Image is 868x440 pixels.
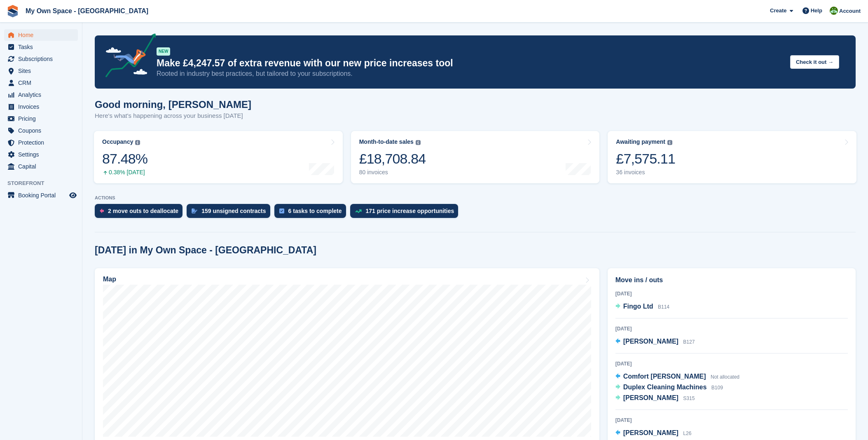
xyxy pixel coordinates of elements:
[4,89,78,101] a: menu
[4,77,78,89] a: menu
[667,140,672,145] img: icon-info-grey-7440780725fd019a000dd9b08b2336e03edf1995a4989e88bcd33f0948082b44.svg
[608,131,856,183] a: Awaiting payment £7,575.11 36 invoices
[711,385,723,391] span: B109
[102,169,147,176] div: 0.38% [DATE]
[4,113,78,124] a: menu
[615,337,695,347] a: [PERSON_NAME] B127
[4,29,78,41] a: menu
[157,57,784,69] p: Make £4,247.57 of extra revenue with our new price increases tool
[623,429,678,436] span: [PERSON_NAME]
[350,204,463,222] a: 171 price increase opportunities
[4,53,78,65] a: menu
[615,372,739,382] a: Comfort [PERSON_NAME] Not allocated
[18,149,68,160] span: Settings
[616,138,665,145] div: Awaiting payment
[623,394,678,401] span: [PERSON_NAME]
[623,303,653,310] span: Fingo Ltd
[811,7,822,15] span: Help
[416,140,421,145] img: icon-info-grey-7440780725fd019a000dd9b08b2336e03edf1995a4989e88bcd33f0948082b44.svg
[711,374,739,380] span: Not allocated
[4,125,78,136] a: menu
[4,149,78,160] a: menu
[108,208,178,214] div: 2 move outs to deallocate
[18,41,68,53] span: Tasks
[615,290,848,297] div: [DATE]
[615,302,669,312] a: Fingo Ltd B114
[157,47,170,56] div: NEW
[623,384,707,391] span: Duplex Cleaning Machines
[615,360,848,367] div: [DATE]
[95,195,856,201] p: ACTIONS
[22,4,152,18] a: My Own Space - [GEOGRAPHIC_DATA]
[18,77,68,89] span: CRM
[103,276,116,283] h2: Map
[18,190,68,201] span: Booking Portal
[18,29,68,41] span: Home
[7,179,82,187] span: Storefront
[4,190,78,201] a: menu
[623,373,706,380] span: Comfort [PERSON_NAME]
[615,428,692,439] a: [PERSON_NAME] L26
[615,417,848,424] div: [DATE]
[7,5,19,17] img: stora-icon-8386f47178a22dfd0bd8f6a31ec36ba5ce8667c1dd55bd0f319d3a0aa187defe.svg
[274,204,350,222] a: 6 tasks to complete
[616,169,675,176] div: 36 invoices
[98,33,156,80] img: price-adjustments-announcement-icon-8257ccfd72463d97f412b2fc003d46551f7dbcb40ab6d574587a9cd5c0d94...
[615,325,848,332] div: [DATE]
[95,204,187,222] a: 2 move outs to deallocate
[366,208,454,214] div: 171 price increase opportunities
[615,275,848,285] h2: Move ins / outs
[683,339,695,345] span: B127
[359,169,426,176] div: 80 invoices
[95,99,251,110] h1: Good morning, [PERSON_NAME]
[18,89,68,101] span: Analytics
[95,245,316,256] h2: [DATE] in My Own Space - [GEOGRAPHIC_DATA]
[94,131,343,183] a: Occupancy 87.48% 0.38% [DATE]
[100,208,104,213] img: move_outs_to_deallocate_icon-f764333ba52eb49d3ac5e1228854f67142a1ed5810a6f6cc68b1a99e826820c5.svg
[4,137,78,148] a: menu
[18,65,68,77] span: Sites
[615,393,695,404] a: [PERSON_NAME] S315
[683,431,691,436] span: L26
[18,113,68,124] span: Pricing
[830,7,838,15] img: Keely
[355,209,362,213] img: price_increase_opportunities-93ffe204e8149a01c8c9dc8f82e8f89637d9d84a8eef4429ea346261dce0b2c0.svg
[623,338,678,345] span: [PERSON_NAME]
[18,53,68,65] span: Subscriptions
[683,396,695,401] span: S315
[770,7,786,15] span: Create
[616,150,675,167] div: £7,575.11
[359,138,414,145] div: Month-to-date sales
[4,161,78,172] a: menu
[95,111,251,121] p: Here's what's happening across your business [DATE]
[18,161,68,172] span: Capital
[4,101,78,112] a: menu
[18,101,68,112] span: Invoices
[615,382,723,393] a: Duplex Cleaning Machines B109
[135,140,140,145] img: icon-info-grey-7440780725fd019a000dd9b08b2336e03edf1995a4989e88bcd33f0948082b44.svg
[790,55,839,69] button: Check it out →
[658,304,669,310] span: B114
[157,69,784,78] p: Rooted in industry best practices, but tailored to your subscriptions.
[201,208,266,214] div: 159 unsigned contracts
[279,208,284,213] img: task-75834270c22a3079a89374b754ae025e5fb1db73e45f91037f5363f120a921f8.svg
[359,150,426,167] div: £18,708.84
[839,7,861,15] span: Account
[102,138,133,145] div: Occupancy
[18,125,68,136] span: Coupons
[4,65,78,77] a: menu
[187,204,274,222] a: 159 unsigned contracts
[18,137,68,148] span: Protection
[351,131,600,183] a: Month-to-date sales £18,708.84 80 invoices
[102,150,147,167] div: 87.48%
[192,208,197,213] img: contract_signature_icon-13c848040528278c33f63329250d36e43548de30e8caae1d1a13099fd9432cc5.svg
[4,41,78,53] a: menu
[68,190,78,200] a: Preview store
[288,208,342,214] div: 6 tasks to complete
